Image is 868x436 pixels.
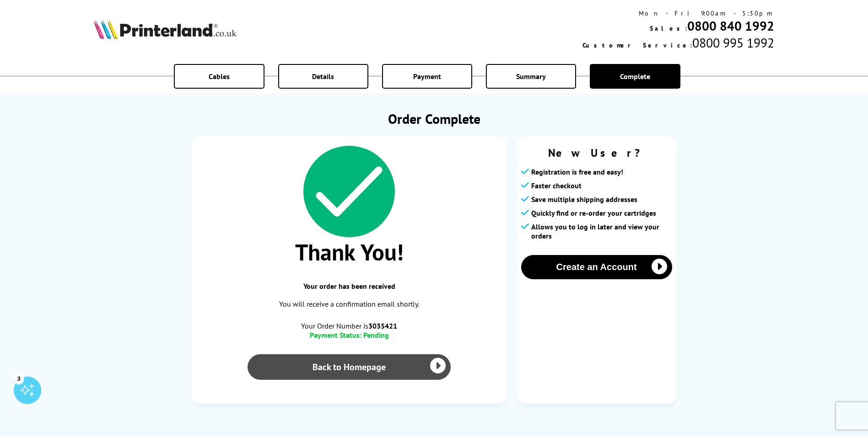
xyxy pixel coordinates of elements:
span: Details [312,72,334,81]
span: Quickly find or re-order your cartridges [531,208,656,218]
b: 3035421 [368,321,397,330]
a: Back to Homepage [248,354,451,380]
img: Printerland Logo [94,19,237,39]
span: Payment Status: [310,330,361,340]
span: Sales: [650,24,687,32]
span: Registration is free and easy! [531,167,623,176]
span: New User? [521,146,672,160]
span: Save multiple shipping addresses [531,195,637,204]
span: Faster checkout [531,181,582,190]
div: 3 [14,373,24,383]
span: Summary [516,72,546,81]
span: Your Order Number is [201,321,498,330]
span: Complete [620,72,650,81]
span: Allows you to log in later and view your orders [531,222,672,240]
div: Mon - Fri 9:00am - 5:30pm [582,9,774,17]
a: 0800 840 1992 [687,17,774,34]
span: Customer Service: [582,41,692,49]
span: Your order has been received [201,282,498,291]
span: Cables [209,72,230,81]
p: You will receive a confirmation email shortly. [201,298,498,310]
span: Pending [363,330,389,340]
span: 0800 995 1992 [692,34,774,51]
span: Thank You! [201,237,498,267]
h1: Order Complete [192,110,677,128]
button: Create an Account [521,255,672,279]
span: Payment [413,72,441,81]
